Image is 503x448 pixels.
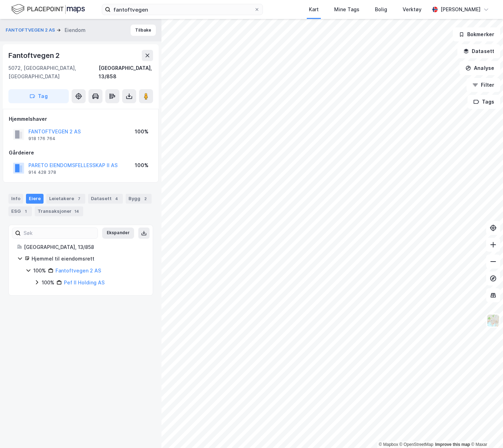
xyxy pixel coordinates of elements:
button: Bokmerker [453,27,500,41]
div: Verktøy [403,5,422,14]
a: Improve this map [435,442,470,447]
div: 914 428 378 [28,170,56,175]
div: 918 176 764 [28,136,55,141]
iframe: Chat Widget [468,414,503,448]
div: Kart [309,5,319,14]
div: Info [8,194,23,204]
div: 100% [135,161,148,170]
div: 100% [42,278,54,287]
button: Ekspander [102,228,134,239]
button: Tags [468,95,500,109]
div: 100% [33,266,46,275]
input: Søk [21,228,98,238]
div: ESG [8,206,32,216]
div: Datasett [88,194,123,204]
div: 2 [142,195,149,202]
div: Eiendom [65,26,86,34]
div: [GEOGRAPHIC_DATA], 13/858 [99,64,153,81]
button: Datasett [457,44,500,58]
img: Z [487,314,500,327]
a: Mapbox [379,442,398,447]
div: Eiere [26,194,44,204]
a: Pef II Holding AS [64,279,105,285]
div: 7 [75,195,82,202]
div: Hjemmelshaver [9,115,153,123]
div: Leietakere [46,194,85,204]
a: OpenStreetMap [399,442,433,447]
div: 1 [22,208,29,215]
div: Bygg [126,194,152,204]
div: Mine Tags [334,5,359,14]
div: 14 [73,208,80,215]
div: [PERSON_NAME] [441,5,481,14]
div: Bolig [375,5,387,14]
button: Tag [8,89,69,103]
div: Transaksjoner [35,206,83,216]
button: Analyse [459,61,500,75]
a: Fantoftvegen 2 AS [55,268,101,274]
div: [GEOGRAPHIC_DATA], 13/858 [24,243,144,251]
div: 5072, [GEOGRAPHIC_DATA], [GEOGRAPHIC_DATA] [8,64,99,81]
button: Tilbake [131,25,156,36]
div: Gårdeiere [9,149,153,157]
div: 4 [113,195,120,202]
div: 100% [135,127,148,136]
button: FANTOFTVEGEN 2 AS [6,27,57,34]
input: Søk på adresse, matrikkel, gårdeiere, leietakere eller personer [111,4,254,15]
img: logo.f888ab2527a4732fd821a326f86c7f29.svg [11,3,85,15]
div: Fantoftvegen 2 [8,50,61,61]
button: Filter [466,78,500,92]
div: Hjemmel til eiendomsrett [32,255,144,263]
